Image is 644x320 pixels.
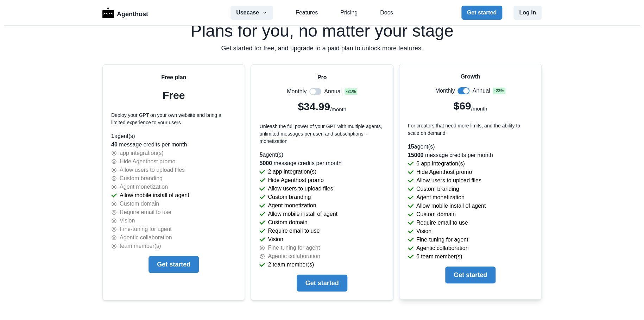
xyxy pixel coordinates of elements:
[111,140,236,149] p: message credits per month
[117,7,148,19] p: Agenthost
[435,87,455,95] p: Monthly
[330,106,346,114] p: /month
[416,244,469,252] p: Agentic collaboration
[317,73,327,82] p: Pro
[408,122,533,137] p: For creators that need more limits, and the ability to scale on demand.
[340,8,358,17] a: Pricing
[296,8,318,17] a: Features
[408,151,533,159] p: message credits per month
[268,193,311,201] p: Custom branding
[268,176,323,184] p: Hide Agenthost promo
[287,87,307,96] p: Monthly
[416,210,456,219] p: Custom domain
[268,168,316,176] p: 2 app integration(s)
[472,87,490,95] p: Annual
[120,208,171,217] p: Require email to use
[324,87,342,96] p: Annual
[268,261,314,269] p: 2 team member(s)
[259,123,384,145] p: Unleash the full power of your GPT with multiple agents, unlimited messages per user, and subscri...
[416,227,431,236] p: Vision
[416,193,465,202] p: Agent monetization
[268,235,283,244] p: Vision
[163,87,185,103] p: Free
[493,88,505,94] span: - 23 %
[111,133,114,139] span: 1
[408,152,424,158] span: 15000
[161,73,186,82] p: Free plan
[408,144,414,150] span: 15
[259,151,384,159] p: agent(s)
[120,166,185,174] p: Allow users to upload files
[120,157,175,166] p: Hide Agenthost promo
[102,7,148,19] a: LogoAgenthost
[416,176,481,185] p: Allow users to upload files
[471,105,487,113] p: /month
[268,227,320,235] p: Require email to use
[445,266,495,283] button: Get started
[149,256,199,273] button: Get started
[268,184,333,193] p: Allow users to upload files
[297,275,347,291] button: Get started
[416,219,468,227] p: Require email to use
[416,236,468,244] p: Fine-tuning for agent
[345,88,357,95] span: - 31 %
[416,185,459,193] p: Custom branding
[111,112,236,126] p: Deploy your GPT on your own website and bring a limited experience to your users
[460,73,480,81] p: Growth
[102,23,542,39] h2: Plans for you, no matter your stage
[259,159,384,168] p: message credits per month
[408,143,533,151] p: agent(s)
[268,201,316,210] p: Agent monetization
[120,200,159,208] p: Custom domain
[453,98,471,114] p: $69
[120,174,163,183] p: Custom branding
[268,252,320,261] p: Agentic collaboration
[111,142,118,148] span: 40
[120,225,172,233] p: Fine-tuning for agent
[268,218,307,227] p: Custom domain
[268,210,337,218] p: Allow mobile install of agent
[120,191,189,200] p: Allow mobile install of agent
[102,7,114,18] img: Logo
[120,149,164,157] p: app integration(s)
[380,8,393,17] a: Docs
[259,152,263,158] span: 5
[416,202,486,210] p: Allow mobile install of agent
[102,44,542,53] p: Get started for free, and upgrade to a paid plan to unlock more features.
[416,159,465,168] p: 6 app integration(s)
[416,252,462,261] p: 6 team member(s)
[268,244,320,252] p: Fine-tuning for agent
[259,160,272,166] span: 5000
[461,6,502,20] button: Get started
[111,132,236,140] p: agent(s)
[416,168,472,176] p: Hide Agenthost promo
[120,233,172,242] p: Agentic collaboration
[298,99,330,114] p: $34.99
[120,217,135,225] p: Vision
[120,183,168,191] p: Agent monetization
[231,6,273,20] button: Usecase
[120,242,161,250] p: team member(s)
[513,6,542,20] button: Log in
